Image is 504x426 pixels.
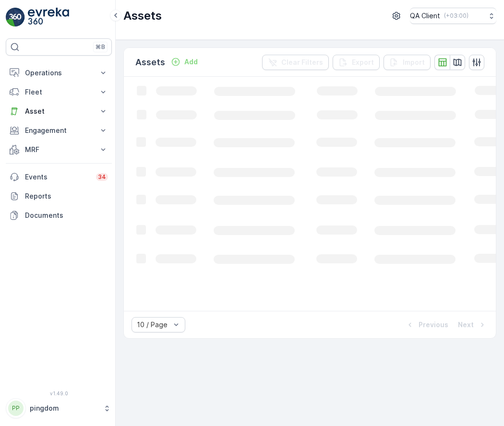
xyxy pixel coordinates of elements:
[281,58,323,67] p: Clear Filters
[98,173,106,181] p: 34
[28,8,69,27] img: logo_light-DOdMpM7g.png
[410,8,496,24] button: QA Client(+03:00)
[25,68,93,78] p: Operations
[6,167,112,187] a: Events34
[6,83,112,102] button: Fleet
[6,206,112,225] a: Documents
[6,63,112,83] button: Operations
[6,8,25,27] img: logo
[384,55,431,70] button: Import
[6,102,112,121] button: Asset
[25,126,93,135] p: Engagement
[30,403,98,413] p: pingdom
[123,8,162,24] p: Assets
[6,140,112,159] button: MRF
[96,43,105,51] p: ⌘B
[404,319,449,331] button: Previous
[410,11,440,21] p: QA Client
[457,319,488,331] button: Next
[352,58,374,67] p: Export
[25,87,93,97] p: Fleet
[25,106,93,116] p: Asset
[184,57,198,67] p: Add
[25,191,108,201] p: Reports
[6,398,112,418] button: PPpingdom
[403,58,425,67] p: Import
[419,320,448,330] p: Previous
[6,187,112,206] a: Reports
[25,145,93,154] p: MRF
[25,172,90,182] p: Events
[135,56,165,69] p: Assets
[262,55,329,70] button: Clear Filters
[8,401,24,416] div: PP
[6,121,112,140] button: Engagement
[458,320,474,330] p: Next
[333,55,380,70] button: Export
[6,390,112,396] span: v 1.49.0
[444,12,468,20] p: ( +03:00 )
[25,211,108,220] p: Documents
[167,56,202,68] button: Add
